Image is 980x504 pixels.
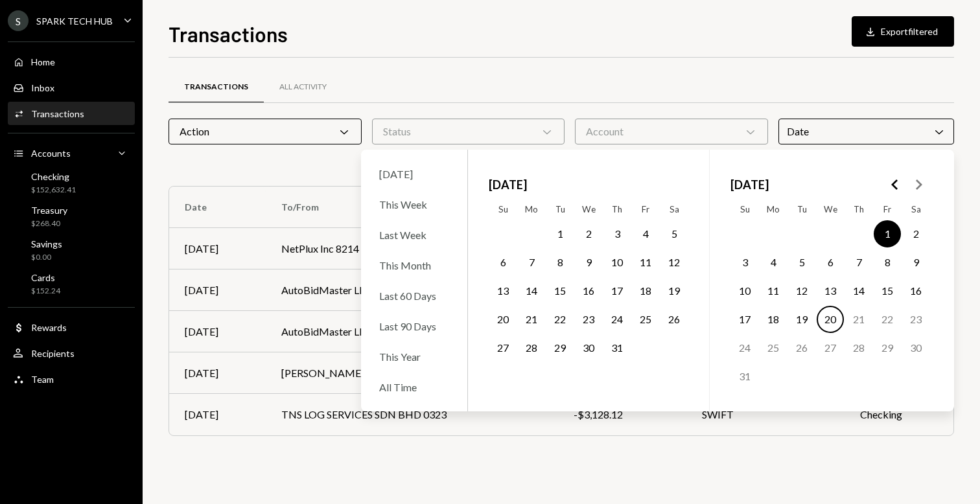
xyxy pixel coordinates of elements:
[883,173,907,196] button: Go to the Previous Month
[8,367,135,391] a: Team
[660,277,688,304] button: Saturday, July 19th, 2025
[371,373,457,401] div: All Time
[31,185,76,196] div: $152,632.41
[185,241,250,257] div: [DATE]
[760,334,787,361] button: Monday, August 25th, 2025
[371,343,457,371] div: This Year
[902,220,929,247] button: Saturday, August 2nd, 2025
[31,272,60,283] div: Cards
[31,205,67,216] div: Treasury
[489,199,517,220] th: Sunday
[902,334,929,361] button: Saturday, August 30th, 2025
[845,199,873,220] th: Thursday
[731,334,758,361] button: Sunday, August 24th, 2025
[8,10,29,31] div: S
[8,76,135,99] a: Inbox
[31,82,54,93] div: Inbox
[845,334,872,361] button: Thursday, August 28th, 2025
[36,16,113,27] div: SPARK TECH HUB
[31,322,67,333] div: Rewards
[730,199,930,391] table: August 2025
[169,21,288,47] h1: Transactions
[660,199,688,220] th: Saturday
[788,249,815,276] button: Tuesday, August 5th, 2025
[31,374,54,385] div: Team
[31,218,67,229] div: $268.40
[517,199,546,220] th: Monday
[8,341,135,365] a: Recipients
[371,221,457,249] div: Last Week
[518,277,545,304] button: Monday, July 14th, 2025
[902,249,929,276] button: Saturday, August 9th, 2025
[169,71,264,104] a: Transactions
[575,306,602,333] button: Wednesday, July 23rd, 2025
[185,324,250,339] div: [DATE]
[632,306,659,333] button: Friday, July 25th, 2025
[731,306,758,333] button: Sunday, August 17th, 2025
[372,119,565,144] div: Status
[874,220,901,247] button: Friday, August 1st, 2025, selected
[760,277,787,304] button: Monday, August 11th, 2025
[31,171,76,182] div: Checking
[185,365,250,381] div: [DATE]
[489,199,688,391] table: July 2025
[902,199,930,220] th: Saturday
[371,160,457,188] div: [DATE]
[266,352,558,394] td: [PERSON_NAME] 3817
[660,306,688,333] button: Saturday, July 26th, 2025
[874,249,901,276] button: Friday, August 8th, 2025
[575,277,602,304] button: Wednesday, July 16th, 2025
[760,249,787,276] button: Monday, August 4th, 2025
[845,394,953,435] td: Checking
[169,119,362,144] div: Action
[631,199,660,220] th: Friday
[31,252,62,263] div: $0.00
[845,249,872,276] button: Thursday, August 7th, 2025
[518,334,545,361] button: Monday, July 28th, 2025
[760,306,787,333] button: Monday, August 18th, 2025
[31,148,71,159] div: Accounts
[778,119,954,144] div: Date
[8,141,135,165] a: Accounts
[574,199,603,220] th: Wednesday
[603,249,631,276] button: Thursday, July 10th, 2025
[8,315,135,339] a: Rewards
[603,306,631,333] button: Thursday, July 24th, 2025
[489,306,517,333] button: Sunday, July 20th, 2025
[266,228,558,269] td: NetPlux Inc 8214
[907,173,930,196] button: Go to the Next Month
[266,394,558,435] td: TNS LOG SERVICES SDN BHD 0323
[371,282,457,310] div: Last 60 Days
[873,199,902,220] th: Friday
[8,50,135,73] a: Home
[788,334,815,361] button: Tuesday, August 26th, 2025
[788,306,815,333] button: Tuesday, August 19th, 2025
[787,199,816,220] th: Tuesday
[575,119,768,144] div: Account
[371,190,457,218] div: This Week
[185,282,250,298] div: [DATE]
[759,199,787,220] th: Monday
[31,238,62,249] div: Savings
[845,277,872,304] button: Thursday, August 14th, 2025
[546,306,574,333] button: Tuesday, July 22nd, 2025
[266,311,558,352] td: AutoBidMaster LLC 2197
[874,306,901,333] button: Friday, August 22nd, 2025
[31,56,55,67] div: Home
[731,249,758,276] button: Sunday, August 3rd, 2025
[518,306,545,333] button: Monday, July 21st, 2025
[575,249,602,276] button: Wednesday, July 9th, 2025
[632,220,659,247] button: Friday, July 4th, 2025
[874,277,901,304] button: Friday, August 15th, 2025
[31,286,60,297] div: $152.24
[816,199,845,220] th: Wednesday
[731,277,758,304] button: Sunday, August 10th, 2025
[8,235,135,266] a: Savings$0.00
[845,306,872,333] button: Thursday, August 21st, 2025
[574,407,671,422] div: -$3,128.12
[489,249,517,276] button: Sunday, July 6th, 2025
[603,220,631,247] button: Thursday, July 3rd, 2025
[489,334,517,361] button: Sunday, July 27th, 2025
[371,251,457,279] div: This Month
[660,220,688,247] button: Saturday, July 5th, 2025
